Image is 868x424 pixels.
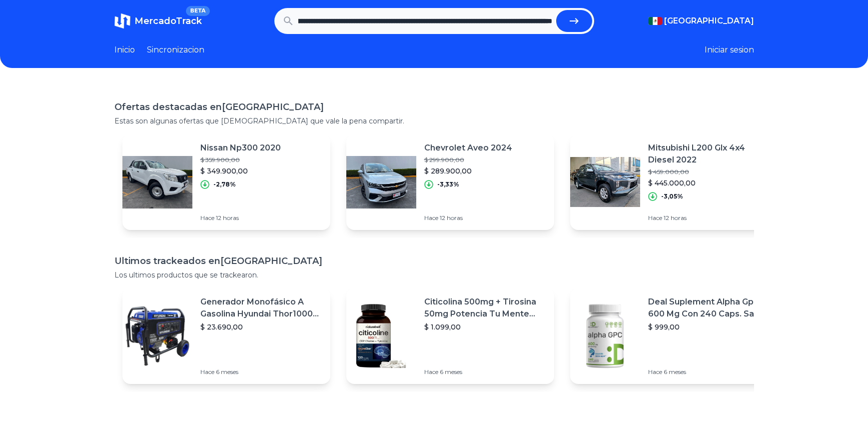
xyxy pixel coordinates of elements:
a: Featured imageGenerador Monofásico A Gasolina Hyundai Thor10000 P 11.5 Kw$ 23.690,00Hace 6 meses [122,288,330,384]
p: $ 459.000,00 [648,168,770,176]
span: MercadoTrack [134,15,202,26]
p: Citicolina 500mg + Tirosina 50mg Potencia Tu Mente (120caps) Sabor Sin Sabor [424,296,546,320]
img: Mexico [648,17,662,25]
p: Deal Suplement Alpha Gpc 600 Mg Con 240 Caps. Salud Cerebral Sabor S/n [648,296,770,320]
p: $ 289.900,00 [424,166,512,176]
p: Los ultimos productos que se trackearon. [114,270,754,280]
img: MercadoTrack [114,13,130,29]
a: MercadoTrackBETA [114,13,202,29]
img: Featured image [346,301,416,371]
p: -3,33% [437,180,459,188]
p: Estas son algunas ofertas que [DEMOGRAPHIC_DATA] que vale la pena compartir. [114,116,754,126]
p: Hace 6 meses [648,368,770,376]
p: Chevrolet Aveo 2024 [424,142,512,154]
p: Nissan Np300 2020 [200,142,281,154]
p: $ 299.900,00 [424,156,512,164]
img: Featured image [346,147,416,217]
p: Hace 12 horas [200,214,281,222]
a: Sincronizacion [147,44,204,56]
h1: Ofertas destacadas en [GEOGRAPHIC_DATA] [114,100,754,114]
a: Featured imageNissan Np300 2020$ 359.900,00$ 349.900,00-2,78%Hace 12 horas [122,134,330,230]
p: -2,78% [213,180,236,188]
p: $ 445.000,00 [648,178,770,188]
p: Hace 12 horas [648,214,770,222]
p: Hace 12 horas [424,214,512,222]
a: Inicio [114,44,135,56]
p: Hace 6 meses [200,368,322,376]
span: [GEOGRAPHIC_DATA] [664,15,754,27]
img: Featured image [570,301,640,371]
p: Hace 6 meses [424,368,546,376]
h1: Ultimos trackeados en [GEOGRAPHIC_DATA] [114,254,754,268]
p: Mitsubishi L200 Glx 4x4 Diesel 2022 [648,142,770,166]
p: $ 23.690,00 [200,322,322,332]
button: [GEOGRAPHIC_DATA] [648,15,754,27]
span: BETA [186,6,209,16]
p: Generador Monofásico A Gasolina Hyundai Thor10000 P 11.5 Kw [200,296,322,320]
a: Featured imageCiticolina 500mg + Tirosina 50mg Potencia Tu Mente (120caps) Sabor Sin Sabor$ 1.099... [346,288,554,384]
p: $ 999,00 [648,322,770,332]
a: Featured imageMitsubishi L200 Glx 4x4 Diesel 2022$ 459.000,00$ 445.000,00-3,05%Hace 12 horas [570,134,778,230]
p: -3,05% [661,192,683,200]
button: Iniciar sesion [705,44,754,56]
img: Featured image [122,301,192,371]
p: $ 1.099,00 [424,322,546,332]
p: $ 349.900,00 [200,166,281,176]
p: $ 359.900,00 [200,156,281,164]
a: Featured imageDeal Suplement Alpha Gpc 600 Mg Con 240 Caps. Salud Cerebral Sabor S/n$ 999,00Hace ... [570,288,778,384]
img: Featured image [122,147,192,217]
a: Featured imageChevrolet Aveo 2024$ 299.900,00$ 289.900,00-3,33%Hace 12 horas [346,134,554,230]
img: Featured image [570,147,640,217]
